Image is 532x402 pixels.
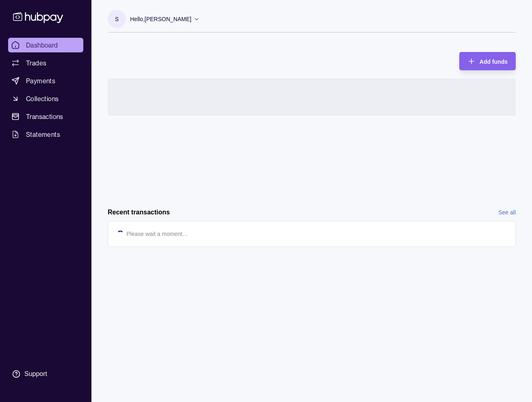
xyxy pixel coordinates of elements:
[26,76,55,86] span: Payments
[8,365,83,383] a: Support
[24,370,47,378] div: Support
[26,94,59,104] span: Collections
[26,58,46,68] span: Trades
[26,112,63,121] span: Transactions
[26,130,60,139] span: Statements
[8,38,83,52] a: Dashboard
[115,15,119,24] p: S
[480,58,508,65] span: Add funds
[8,56,83,70] a: Trades
[459,52,516,70] button: Add funds
[108,208,170,217] h2: Recent transactions
[26,40,58,50] span: Dashboard
[126,229,188,238] p: Please wait a moment…
[498,208,516,217] a: See all
[8,73,83,88] a: Payments
[130,15,191,24] p: Hello, [PERSON_NAME]
[8,109,83,124] a: Transactions
[8,127,83,142] a: Statements
[8,91,83,106] a: Collections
